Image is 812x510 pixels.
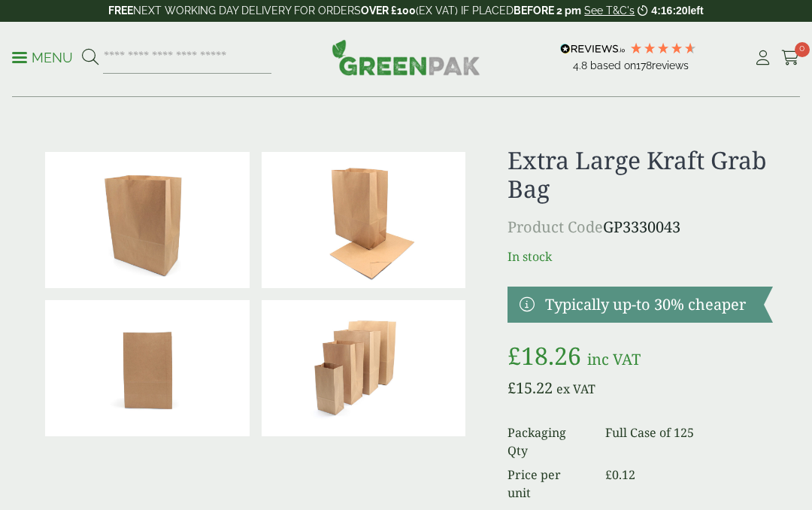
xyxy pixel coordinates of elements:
img: GreenPak Supplies [332,39,480,75]
span: 0 [795,42,810,57]
span: £ [507,339,521,372]
span: 4:16:20 [651,5,687,17]
dd: Full Case of 125 [605,423,773,460]
i: Cart [781,50,800,65]
p: Menu [12,49,73,67]
img: Kraft Grab Bags Group Shot [262,300,466,436]
span: Based on [590,59,636,71]
img: REVIEWS.io [560,44,626,54]
strong: BEFORE 2 pm [514,5,581,17]
bdi: 15.22 [507,378,553,398]
a: See T&C's [584,5,635,17]
span: reviews [652,59,689,71]
h1: Extra Large Kraft Grab Bag [507,146,773,204]
img: 3330043 Extra Large Kraft Grab Bag V1 [45,152,250,288]
img: 3330043 Extra Large Kraft Grab Bag V3 [262,152,466,288]
p: GP3330043 [507,216,773,238]
span: 178 [636,59,652,71]
p: In stock [507,247,773,266]
bdi: 18.26 [507,339,581,372]
span: left [688,5,704,17]
strong: OVER £100 [361,5,416,17]
img: 3330042 Large Kraft Grab Bag V2 [45,300,250,436]
strong: FREE [108,5,133,17]
span: ex VAT [556,381,595,397]
bdi: 0.12 [605,466,635,483]
a: Menu [12,49,73,64]
span: inc VAT [587,349,641,369]
span: Product Code [507,217,603,237]
a: 0 [781,47,800,69]
div: 4.78 Stars [629,41,697,55]
span: £ [605,466,612,483]
span: £ [507,378,516,398]
dt: Packaging Qty [507,423,587,460]
dt: Price per unit [507,466,587,502]
span: 4.8 [573,59,590,71]
i: My Account [753,50,772,65]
